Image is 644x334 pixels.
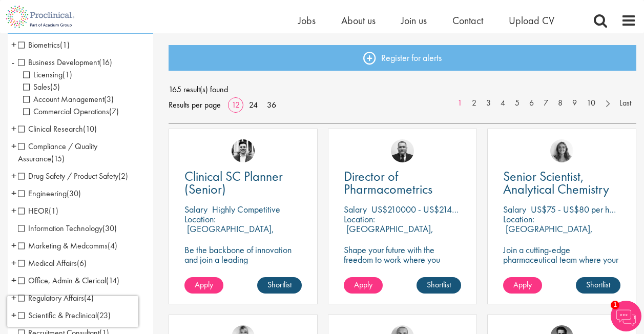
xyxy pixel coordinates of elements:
span: + [11,203,16,218]
span: Salary [344,203,367,215]
span: 165 result(s) found [169,82,636,97]
span: Information Technology [18,223,102,234]
span: Location: [184,213,216,225]
a: Director of Pharmacometrics [344,170,461,196]
a: Apply [344,277,383,294]
img: Edward Little [232,139,255,162]
a: Shortlist [576,277,620,294]
a: Upload CV [509,14,554,27]
p: [GEOGRAPHIC_DATA], [GEOGRAPHIC_DATA] [344,223,433,244]
span: + [11,37,16,52]
p: [GEOGRAPHIC_DATA], [GEOGRAPHIC_DATA] [184,223,274,244]
a: Senior Scientist, Analytical Chemistry [503,170,620,196]
a: Apply [184,277,223,294]
a: Contact [452,14,483,27]
p: US$210000 - US$214900 per annum [371,203,506,215]
p: US$75 - US$80 per hour [531,203,620,215]
span: Business Development [18,57,99,68]
a: 8 [553,97,568,109]
span: Licensing [23,69,63,80]
span: (15) [51,153,65,164]
span: Information Technology [18,223,117,234]
span: Salary [184,203,207,215]
span: (7) [109,106,119,117]
span: Medical Affairs [18,258,87,268]
a: 2 [467,97,482,109]
span: Results per page [169,97,221,113]
span: HEOR [18,205,58,216]
span: (1) [49,205,58,216]
span: Location: [503,213,534,225]
span: Commercial Operations [23,106,109,117]
span: (2) [118,171,128,181]
span: (3) [104,94,114,105]
span: Clinical Research [18,123,83,134]
span: + [11,138,16,154]
span: (1) [63,69,72,80]
span: Senior Scientist, Analytical Chemistry [503,168,609,198]
span: Sales [23,81,50,92]
span: 1 [611,301,619,309]
span: Drug Safety / Product Safety [18,171,118,181]
span: Engineering [18,188,67,199]
a: 1 [452,97,467,109]
a: Join us [401,14,427,27]
p: [GEOGRAPHIC_DATA], [GEOGRAPHIC_DATA] [503,223,593,244]
span: Marketing & Medcomms [18,240,108,251]
span: (14) [106,275,119,286]
a: Jobs [298,14,316,27]
span: Drug Safety / Product Safety [18,171,128,181]
span: + [11,168,16,183]
span: + [11,290,16,305]
a: 9 [567,97,582,109]
a: 6 [524,97,539,109]
span: Compliance / Quality Assurance [18,141,97,164]
span: Office, Admin & Clerical [18,275,106,286]
a: 4 [495,97,510,109]
a: Jackie Cerchio [550,139,573,162]
span: Biometrics [18,39,60,50]
span: (6) [77,258,87,268]
a: 10 [581,97,600,109]
span: HEOR [18,205,49,216]
a: Last [614,97,636,109]
img: Chatbot [611,301,641,331]
p: Join a cutting-edge pharmaceutical team where your passion for chemistry will help shape the futu... [503,245,620,294]
span: + [11,273,16,288]
span: + [11,255,16,270]
span: Account Management [23,94,104,105]
img: Jakub Hanas [391,139,414,162]
span: (30) [67,188,81,199]
span: Apply [513,279,532,290]
span: Sales [23,81,60,92]
span: Biometrics [18,39,70,50]
a: 36 [263,99,280,110]
span: Director of Pharmacometrics [344,168,432,198]
span: Regulatory Affairs [18,293,84,303]
span: (16) [99,57,112,68]
span: Licensing [23,69,72,80]
a: 24 [245,99,261,110]
p: Shape your future with the freedom to work where you thrive! Join our client with this Director p... [344,245,461,284]
p: Highly Competitive [212,203,280,215]
span: (5) [50,81,60,92]
span: - [11,54,14,70]
span: Commercial Operations [23,106,119,117]
a: 3 [481,97,496,109]
span: Marketing & Medcomms [18,240,117,251]
a: About us [341,14,376,27]
span: (4) [84,293,94,303]
span: + [11,121,16,136]
a: 12 [228,99,243,110]
span: Location: [344,213,375,225]
span: + [11,185,16,201]
span: (10) [83,123,97,134]
span: Salary [503,203,526,215]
